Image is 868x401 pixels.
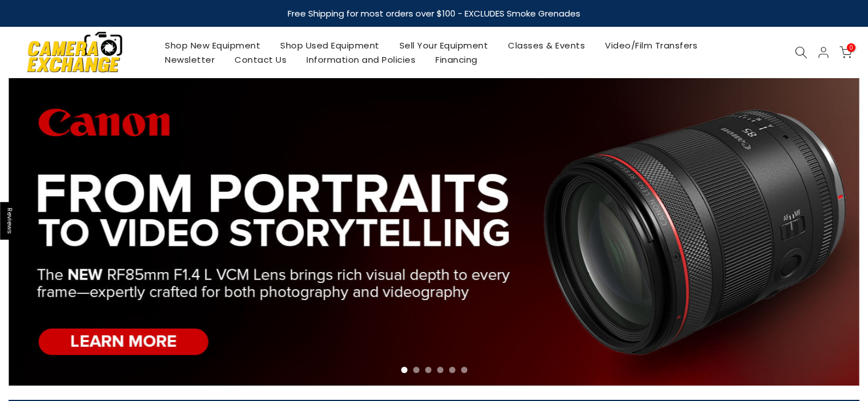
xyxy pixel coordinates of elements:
li: Page dot 3 [425,367,431,373]
strong: Free Shipping for most orders over $100 - EXCLUDES Smoke Grenades [288,7,580,19]
a: Shop Used Equipment [271,38,390,52]
a: 0 [839,46,852,59]
a: Video/Film Transfers [595,38,708,52]
a: Information and Policies [297,52,426,67]
li: Page dot 2 [413,367,419,373]
a: Classes & Events [498,38,595,52]
a: Financing [426,52,488,67]
a: Newsletter [155,52,225,67]
a: Sell Your Equipment [389,38,498,52]
a: Shop New Equipment [155,38,271,52]
li: Page dot 4 [437,367,443,373]
span: 0 [847,43,855,52]
li: Page dot 5 [449,367,455,373]
li: Page dot 6 [461,367,467,373]
li: Page dot 1 [401,367,407,373]
a: Contact Us [225,52,297,67]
